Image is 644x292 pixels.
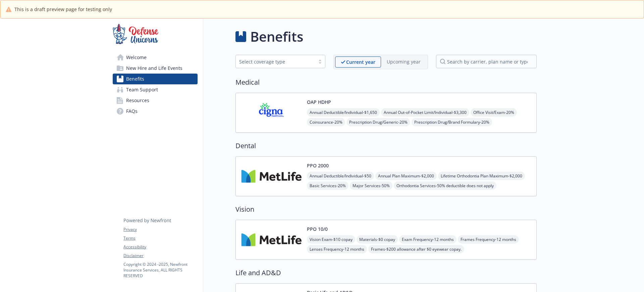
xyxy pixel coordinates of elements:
[307,245,367,253] span: Lenses Frequency - 12 months
[357,235,398,244] span: Materials - $0 copay
[126,52,147,63] span: Welcome
[307,181,348,190] span: Basic Services - 20%
[241,98,302,127] img: CIGNA carrier logo
[113,52,198,63] a: Welcome
[123,235,197,241] a: Terms
[436,55,537,68] input: search by carrier, plan name or type
[307,172,374,180] span: Annual Deductible/Individual - $50
[399,235,457,244] span: Exam Frequency - 12 months
[471,108,517,117] span: Office Visit/Exam - 20%
[368,245,464,253] span: Frames - $200 allowance after $0 eyewear copay.
[307,235,355,244] span: Vision Exam - $10 copay
[126,95,149,106] span: Resources
[239,58,312,65] div: Select coverage type
[126,74,144,84] span: Benefits
[113,95,198,106] a: Resources
[412,118,492,126] span: Prescription Drug/Brand Formulary - 20%
[113,106,198,117] a: FAQs
[113,63,198,74] a: New Hire and Life Events
[381,56,426,68] span: Upcoming year
[126,106,138,117] span: FAQs
[350,181,392,190] span: Major Services - 50%
[126,63,182,74] span: New Hire and Life Events
[126,84,158,95] span: Team Support
[123,226,197,233] a: Privacy
[235,204,537,214] h2: Vision
[14,6,112,13] span: This is a draft preview page for testing only
[113,84,198,95] a: Team Support
[307,108,380,117] span: Annual Deductible/Individual - $1,650
[375,172,437,180] span: Annual Plan Maximum - $2,000
[438,172,525,180] span: Lifetime Orthodontia Plan Maximum - $2,000
[387,58,421,65] p: Upcoming year
[235,268,537,278] h2: Life and AD&D
[307,118,345,126] span: Coinsurance - 20%
[235,77,537,87] h2: Medical
[113,74,198,84] a: Benefits
[307,162,329,169] button: PPO 2000
[250,27,303,47] h1: Benefits
[307,225,328,233] button: PPO 10/0
[123,244,197,250] a: Accessibility
[241,162,302,191] img: Metlife Inc carrier logo
[394,181,496,190] span: Orthodontia Services - 50% deductible does not apply
[241,225,302,254] img: Metlife Inc carrier logo
[307,98,331,106] button: OAP HDHP
[381,108,469,117] span: Annual Out-of-Pocket Limit/Individual - $3,300
[123,261,197,279] p: Copyright © 2024 - 2025 , Newfront Insurance Services, ALL RIGHTS RESERVED
[346,118,410,126] span: Prescription Drug/Generic - 20%
[123,253,197,259] a: Disclaimer
[346,58,375,66] p: Current year
[235,141,537,151] h2: Dental
[458,235,519,244] span: Frames Frequency - 12 months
